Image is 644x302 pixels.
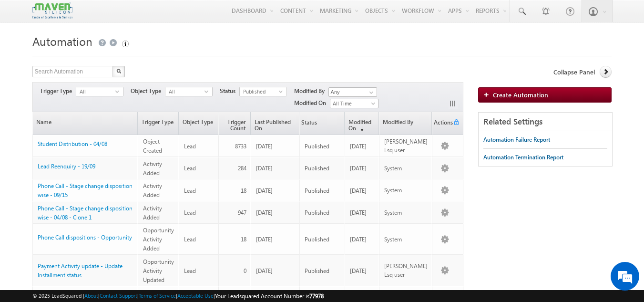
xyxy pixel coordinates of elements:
div: System [384,208,428,217]
span: Your Leadsquared Account Number is [215,292,324,300]
a: Trigger Count [219,112,250,135]
div: [PERSON_NAME] Lsq user [384,262,428,279]
div: System [384,235,428,244]
span: All [76,87,115,96]
span: Object Created [143,138,162,154]
a: Name [33,112,137,135]
span: 18 [241,236,246,243]
span: Lead [184,165,196,172]
span: Activity Added [143,205,162,221]
span: Activity Added [143,160,162,177]
span: select [204,89,212,94]
span: Published [305,267,329,274]
span: Published [305,165,329,172]
a: Phone Call dispositions - Opportunity [38,234,132,241]
span: Modified On [294,99,330,107]
span: Status [220,87,239,95]
span: Lead [184,143,196,150]
a: Modified On(sorted descending) [345,112,378,135]
span: [DATE] [350,187,367,194]
span: Status [300,113,317,134]
span: 8733 [235,143,246,150]
span: Opportunity Activity Added [143,227,174,252]
a: Automation Termination Report [483,149,563,166]
span: Published [240,87,279,96]
a: Lead Reenquiry - 19/09 [38,163,95,170]
a: Last Published On [251,112,299,135]
span: [DATE] [256,236,273,243]
span: [DATE] [256,165,273,172]
span: Published [305,187,329,194]
div: Automation Termination Report [483,153,563,162]
span: 77978 [309,292,324,300]
span: [DATE] [350,236,367,243]
a: Phone Call - Stage change disposition wise - 09/15 [38,182,133,198]
div: Automation Failure Report [483,135,550,144]
a: Phone Call - Stage change disposition wise - 04/08 - Clone 1 [38,205,133,221]
a: Modified By [379,112,431,135]
span: Lead [184,187,196,194]
span: Lead [184,209,196,216]
span: Published [305,143,329,150]
span: © 2025 LeadSquared | | | | | [32,292,324,301]
span: [DATE] [350,267,367,274]
img: add_icon.png [483,92,493,97]
span: (sorted descending) [356,125,364,133]
img: Search [116,69,121,73]
span: [DATE] [350,165,367,172]
a: All Time [330,99,378,108]
span: All Time [330,99,376,108]
span: 18 [241,187,246,194]
span: Published [305,236,329,243]
span: [DATE] [256,143,273,150]
div: [PERSON_NAME] Lsq user [384,137,428,155]
span: Trigger Type [40,87,76,95]
span: 947 [238,209,246,216]
span: Opportunity Activity Updated [143,258,174,283]
a: Terms of Service [139,292,176,299]
a: Contact Support [100,292,137,299]
span: [DATE] [350,143,367,150]
span: Actions [432,113,453,134]
span: select [279,89,286,94]
div: System [384,164,428,173]
div: Related Settings [479,113,613,131]
span: Modified By [294,87,328,95]
span: [DATE] [256,187,273,194]
span: [DATE] [256,209,273,216]
span: Activity Added [143,182,162,198]
span: Object Type [131,87,165,95]
div: System [384,186,428,195]
span: 284 [238,165,246,172]
span: [DATE] [350,209,367,216]
a: Payment Activity update - Update Installment status [38,262,123,279]
span: [DATE] [256,267,273,274]
a: Acceptable Use [177,292,214,299]
span: 0 [244,267,246,274]
span: Create Automation [493,91,548,99]
span: Lead [184,236,196,243]
a: About [84,292,98,299]
span: Published [305,209,329,216]
a: Show All Items [364,88,376,97]
span: All [165,87,204,96]
span: Collapse Panel [553,68,595,76]
img: Custom Logo [32,2,72,19]
span: select [115,89,123,94]
input: Type to Search [328,87,377,97]
span: Automation [32,33,92,49]
span: Lead [184,267,196,274]
a: Trigger Type [138,112,178,135]
a: Student Distribution - 04/08 [38,140,107,147]
a: Automation Failure Report [483,131,550,148]
a: Object Type [179,112,218,135]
